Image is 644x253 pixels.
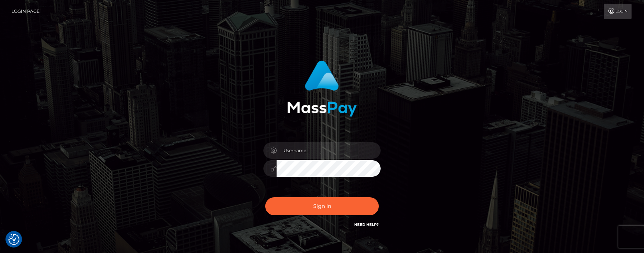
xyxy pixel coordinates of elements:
[8,234,19,245] img: Revisit consent button
[287,60,357,117] img: MassPay Login
[8,234,19,245] button: Consent Preferences
[354,222,379,227] a: Need Help?
[265,197,379,215] button: Sign in
[277,142,381,159] input: Username...
[11,4,40,19] a: Login Page
[604,4,632,19] a: Login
